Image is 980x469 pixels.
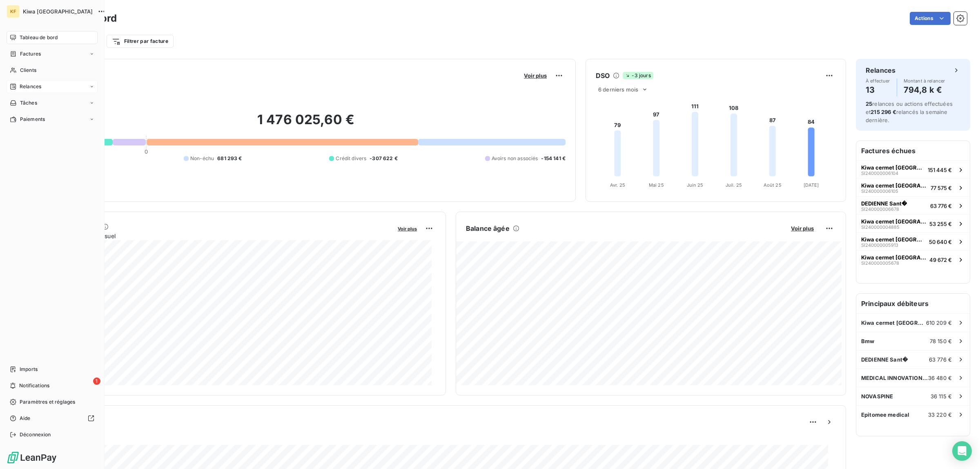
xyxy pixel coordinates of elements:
[20,34,58,41] span: Tableau de bord
[726,182,742,188] tspan: Juil. 25
[931,393,952,400] span: 36 115 €
[20,99,37,107] span: Tâches
[866,83,890,96] h4: 13
[20,431,51,438] span: Déconnexion
[20,116,45,123] span: Paiements
[107,35,174,48] button: Filtrer par facture
[930,338,952,344] span: 78 150 €
[861,207,899,212] span: SI240000006678
[541,155,566,162] span: -154 141 €
[596,71,610,80] h6: DSO
[928,167,952,173] span: 151 445 €
[856,141,970,161] h6: Factures échues
[861,356,908,363] span: DEDIENNE Sant�
[190,155,214,162] span: Non-échu
[861,164,924,171] span: Kiwa cermet [GEOGRAPHIC_DATA]
[20,415,31,422] span: Aide
[929,221,952,227] span: 53 255 €
[861,243,898,248] span: SI240000005913
[687,182,704,188] tspan: Juin 25
[764,182,782,188] tspan: Août 25
[866,78,890,83] span: À effectuer
[861,171,898,176] span: SI240000006104
[46,112,566,136] h2: 1 476 025,60 €
[20,398,75,406] span: Paramètres et réglages
[466,223,510,233] h6: Balance âgée
[856,294,970,313] h6: Principaux débiteurs
[910,12,951,25] button: Actions
[861,375,928,381] span: MEDICAL INNOVATION DEVELOPPEMENT
[904,78,945,83] span: Montant à relancer
[791,225,814,232] span: Voir plus
[866,65,895,75] h6: Relances
[861,225,900,230] span: SI240000004885
[929,239,952,245] span: 50 640 €
[856,161,970,179] button: Kiwa cermet [GEOGRAPHIC_DATA]SI240000006104151 445 €
[926,319,952,326] span: 610 209 €
[861,393,893,400] span: NOVASPINE
[866,100,953,123] span: relances ou actions effectuées et relancés la semaine dernière.
[7,412,98,425] a: Aide
[928,411,952,418] span: 33 220 €
[928,375,952,381] span: 36 480 €
[871,109,896,115] span: 215 296 €
[856,214,970,232] button: Kiwa cermet [GEOGRAPHIC_DATA]SI24000000488553 255 €
[788,225,816,232] button: Voir plus
[804,182,819,188] tspan: [DATE]
[598,86,638,93] span: 6 derniers mois
[904,83,945,96] h4: 794,8 k €
[929,356,952,363] span: 63 776 €
[370,155,398,162] span: -307 622 €
[861,411,909,418] span: Epitomee medical
[398,226,417,232] span: Voir plus
[492,155,538,162] span: Avoirs non associés
[861,189,898,194] span: SI240000006105
[952,441,972,461] div: Open Intercom Messenger
[856,197,970,214] button: DEDIENNE Sant�SI24000000667863 776 €
[856,179,970,197] button: Kiwa cermet [GEOGRAPHIC_DATA]SI24000000610577 575 €
[861,319,926,326] span: Kiwa cermet [GEOGRAPHIC_DATA]
[20,83,41,90] span: Relances
[20,67,36,74] span: Clients
[861,338,874,344] span: Bmw
[861,218,926,225] span: Kiwa cermet [GEOGRAPHIC_DATA]
[861,236,926,243] span: Kiwa cermet [GEOGRAPHIC_DATA]
[856,250,970,268] button: Kiwa cermet [GEOGRAPHIC_DATA]SI24000000567849 672 €
[7,5,20,18] div: KF
[23,8,93,15] span: Kiwa [GEOGRAPHIC_DATA]
[217,155,242,162] span: 681 293 €
[521,72,549,79] button: Voir plus
[19,382,49,389] span: Notifications
[929,257,952,263] span: 49 672 €
[861,200,907,207] span: DEDIENNE Sant�
[856,232,970,250] button: Kiwa cermet [GEOGRAPHIC_DATA]SI24000000591350 640 €
[861,254,926,261] span: Kiwa cermet [GEOGRAPHIC_DATA]
[524,72,547,79] span: Voir plus
[46,232,392,240] span: Chiffre d'affaires mensuel
[20,50,41,58] span: Factures
[610,182,625,188] tspan: Avr. 25
[623,72,653,79] span: -3 jours
[20,366,38,373] span: Imports
[395,225,419,232] button: Voir plus
[145,148,148,155] span: 0
[336,155,366,162] span: Crédit divers
[7,451,57,464] img: Logo LeanPay
[930,203,952,209] span: 63 776 €
[861,261,899,266] span: SI240000005678
[649,182,664,188] tspan: Mai 25
[861,182,927,189] span: Kiwa cermet [GEOGRAPHIC_DATA]
[931,185,952,191] span: 77 575 €
[93,377,100,385] span: 1
[866,100,872,107] span: 25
